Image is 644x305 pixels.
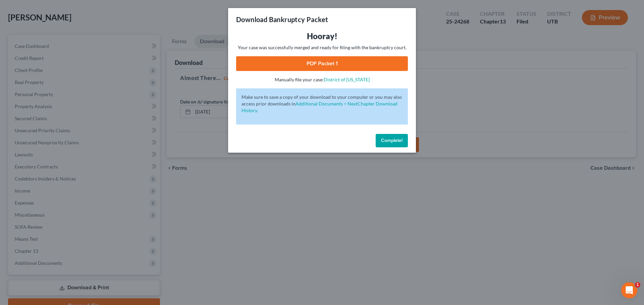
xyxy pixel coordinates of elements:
a: District of [US_STATE] [324,77,370,82]
h3: Hooray! [236,31,408,42]
span: 1 [635,282,640,288]
a: PDF Packet 1 [236,56,408,71]
p: Your case was successfully merged and ready for filing with the bankruptcy court. [236,44,408,51]
span: Complete! [381,138,402,143]
iframe: Intercom live chat [621,282,637,298]
button: Complete! [376,134,408,147]
p: Make sure to save a copy of your download to your computer or you may also access prior downloads in [241,94,402,114]
a: Additional Documents > NextChapter Download History. [241,101,397,113]
p: Manually file your case: [236,76,408,83]
h3: Download Bankruptcy Packet [236,15,328,24]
